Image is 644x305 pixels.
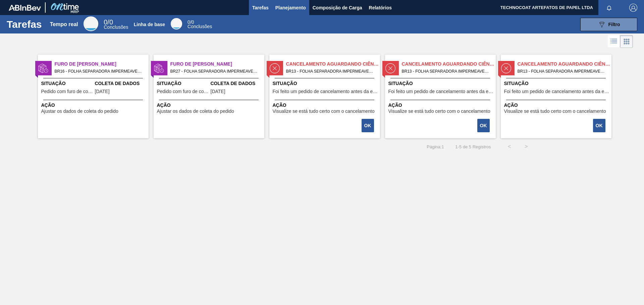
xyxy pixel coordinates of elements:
span: BR13 - FOLHA SEPARADORA IMPERMEAVEL Pedido - 2006440 [402,68,490,75]
img: status [501,63,511,73]
font: Ação [504,102,518,108]
span: Situação [504,80,610,87]
font: 0 [187,19,190,25]
font: Furo de [PERSON_NAME] [170,61,232,67]
font: 0 [109,18,113,26]
span: Cancelamento aguardando ciência [402,61,496,68]
span: BR27 - FOLHA SEPARADORA IMPERMEAVEL Pedido - 1968980 [170,68,259,75]
font: Cancelamento aguardando ciência [518,61,613,67]
span: Situação [388,80,494,87]
span: Situação [41,80,93,87]
font: Ação [157,102,171,108]
font: OK [480,123,487,128]
font: 1 [455,144,458,149]
font: Conclusões [187,24,212,29]
span: Situação [157,80,209,87]
font: Conclusões [104,24,128,30]
font: > [525,144,528,149]
font: Furo de [PERSON_NAME] [55,61,116,67]
span: BR16 - FOLHA SEPARADORA IMPERMEAVEL Pedido - 1971943 [55,68,143,75]
font: Coleta de Dados [211,81,256,86]
div: Completar tarefa: 29896979 [478,118,490,133]
button: OK [593,119,605,132]
span: Furo de Coleta [170,61,264,68]
div: Visão em Cards [620,35,633,48]
font: Página [427,144,440,149]
font: Planejamento [275,5,306,10]
font: Situação [273,81,297,86]
img: TNhmsLtSVTkK8tSr43FrP2fwEKptu5GPRR3wAAAABJRU5ErkJggg== [9,5,41,11]
font: / [190,19,192,25]
font: Visualize se está tudo certo com o cancelamento [388,108,490,114]
font: Cancelamento aguardando ciência [286,61,382,67]
span: 23/08/2025 [95,89,110,94]
div: Visão em Lista [608,35,620,48]
font: Foi feito um pedido de cancelamento antes da etapa de aguardando faturamento [388,89,557,94]
font: Ação [273,102,286,108]
font: OK [364,123,371,128]
button: OK [362,119,374,132]
font: OK [596,123,603,128]
font: [DATE] [211,89,225,94]
button: < [501,138,518,155]
button: > [518,138,535,155]
font: Ajustar os dados de coleta do pedido [157,108,234,114]
div: Tempo real [104,19,128,29]
font: Linha de base [134,22,165,27]
font: Coleta de Dados [95,81,140,86]
span: Furo de Coleta [55,61,149,68]
font: Filtro [608,22,620,27]
font: Situação [504,81,529,86]
font: BR13 - FOLHA SEPARADORA IMPERMEAVEL Pedido - 2006440 [402,69,520,74]
img: status [385,63,395,73]
button: Notificações [598,3,620,12]
span: 16/06/2025 [211,89,225,94]
button: Filtro [580,18,637,31]
div: Completar tarefa: 29896978 [362,118,375,133]
font: 5 [459,144,462,149]
img: status [38,63,48,73]
img: status [270,63,280,73]
span: Foi feito um pedido de cancelamento antes da etapa de aguardando faturamento [504,89,610,94]
font: 1 [441,144,444,149]
span: Coleta de Dados [211,80,263,87]
span: Pedido com furo de coleta [157,89,209,94]
font: Relatórios [369,5,392,10]
div: Linha de base [187,20,212,29]
font: Visualize se está tudo certo com o cancelamento [504,108,606,114]
font: 0 [192,19,194,25]
div: Linha de base [171,18,182,29]
img: status [154,63,164,73]
font: Pedido com furo de coleta [41,89,96,94]
font: Situação [41,81,66,86]
span: Foi feito um pedido de cancelamento antes da etapa de aguardando faturamento [273,89,378,94]
font: TECHNOCOAT ARTEFATOS DE PAPEL LTDA [500,5,593,10]
span: Foi feito um pedido de cancelamento antes da etapa de aguardando faturamento [388,89,494,94]
img: Sair [629,4,637,12]
font: < [508,144,511,149]
font: 0 [104,18,107,26]
font: BR16 - FOLHA SEPARADORA IMPERMEAVEL Pedido - 1971943 [55,69,173,74]
font: Registros [473,144,491,149]
span: BR13 - FOLHA SEPARADORA IMPERMEAVEL Pedido - 2006441 [518,68,606,75]
font: Tempo real [50,21,78,27]
div: Completar tarefa: 29896980 [594,118,606,133]
font: de [463,144,468,149]
span: Cancelamento aguardando ciência [286,61,380,68]
font: - [458,144,459,149]
font: Ajustar os dados de coleta do pedido [41,108,118,114]
font: Ação [41,102,55,108]
font: / [107,18,109,26]
font: Situação [388,81,413,86]
font: Pedido com furo de coleta [157,89,212,94]
span: Pedido com furo de coleta [41,89,93,94]
span: Cancelamento aguardando ciência [518,61,611,68]
font: Foi feito um pedido de cancelamento antes da etapa de aguardando faturamento [273,89,441,94]
button: OK [477,119,490,132]
font: Tarefas [252,5,269,10]
div: Tempo real [84,16,98,31]
font: Visualize se está tudo certo com o cancelamento [273,108,375,114]
font: Tarefas [7,19,42,30]
font: BR27 - FOLHA SEPARADORA IMPERMEAVEL Pedido - 1968980 [170,69,288,74]
font: 5 [469,144,471,149]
